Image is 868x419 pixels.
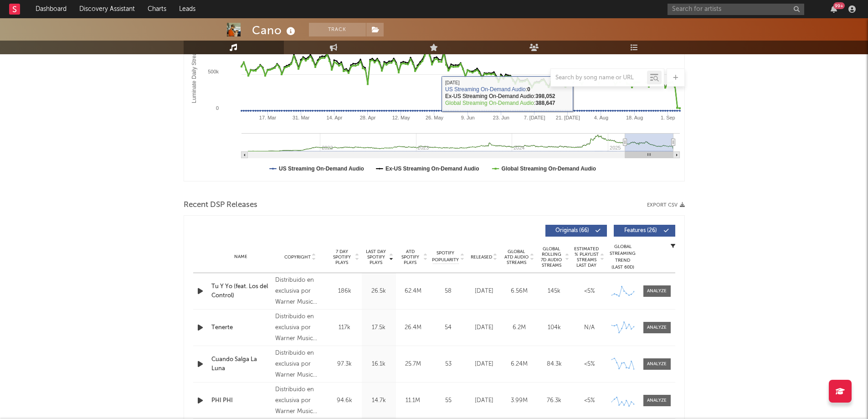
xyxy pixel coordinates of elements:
div: <5% [574,360,605,369]
text: 9. Jun [461,115,474,120]
div: [DATE] [469,287,499,296]
div: [DATE] [469,396,499,405]
input: Search by song name or URL [551,74,647,82]
span: Last Day Spotify Plays [364,249,388,265]
span: Global Rolling 7D Audio Streams [539,246,564,268]
text: 14. Apr [326,115,342,120]
div: 94.6k [330,396,360,405]
div: Cano [252,23,298,38]
text: Global Streaming On-Demand Audio [501,166,596,172]
div: 62.4M [398,287,428,296]
span: Global ATD Audio Streams [504,249,529,265]
div: 145k [539,287,570,296]
a: Tenerte [211,323,271,332]
div: Distribuido en exclusiva por Warner Music Spain, S.L, © 2021 [PERSON_NAME] [275,275,325,308]
div: 76.3k [539,396,570,405]
div: 55 [432,396,464,405]
a: Cuando Salga La Luna [211,355,271,373]
div: 6.24M [504,360,534,369]
div: 58 [432,287,464,296]
div: 104k [539,323,570,332]
div: 117k [330,323,360,332]
a: Tu Y Yo (feat. Los del Control) [211,282,271,300]
text: Luminate Daily Streams [190,45,197,103]
div: 84.3k [539,360,570,369]
div: N/A [574,323,605,332]
div: 26.4M [398,323,428,332]
button: Features(26) [614,225,675,237]
div: 17.5k [364,323,394,332]
div: Distribuido en exclusiva por Warner Music Spain, S.L, © 2023 [PERSON_NAME] [275,384,325,417]
span: Copyright [284,254,311,260]
div: Distribuido en exclusiva por Warner Music Spain, S.L, © 2023 [PERSON_NAME] [275,311,325,344]
input: Search for artists [668,4,804,15]
span: Released [471,254,492,260]
text: 17. Mar [259,115,276,120]
button: Export CSV [647,202,685,208]
div: 14.7k [364,396,394,405]
div: 3.99M [504,396,534,405]
text: 4. Aug [594,115,608,120]
text: 18. Aug [626,115,642,120]
div: Distribuido en exclusiva por Warner Music Spain, S.L, © 2023 [PERSON_NAME] [275,348,325,381]
text: 28. Apr [360,115,375,120]
button: Track [309,23,366,36]
span: ATD Spotify Plays [398,249,422,265]
div: 26.5k [364,287,394,296]
div: 53 [432,360,464,369]
button: 99+ [831,5,837,13]
div: 97.3k [330,360,360,369]
div: <5% [574,396,605,405]
div: [DATE] [469,323,499,332]
span: Originals ( 66 ) [551,228,593,233]
span: Spotify Popularity [432,250,459,264]
span: Recent DSP Releases [184,200,257,211]
button: Originals(66) [545,225,607,237]
text: 21. [DATE] [555,115,580,120]
text: 0 [216,105,218,111]
div: <5% [574,287,605,296]
text: US Streaming On-Demand Audio [279,166,364,172]
text: Ex-US Streaming On-Demand Audio [385,166,479,172]
div: 6.56M [504,287,534,296]
text: 7. [DATE] [524,115,545,120]
div: Global Streaming Trend (Last 60D) [609,243,637,271]
a: PHI PHI [211,396,271,405]
text: 23. Jun [493,115,509,120]
span: Features ( 26 ) [620,228,662,233]
div: 6.2M [504,323,534,332]
text: 12. May [392,115,410,120]
span: Estimated % Playlist Streams Last Day [574,246,599,268]
text: 31. Mar [293,115,310,120]
div: 99 + [833,2,845,9]
div: 186k [330,287,360,296]
text: 26. May [425,115,443,120]
div: 11.1M [398,396,428,405]
div: 16.1k [364,360,394,369]
div: 25.7M [398,360,428,369]
div: [DATE] [469,360,499,369]
div: 54 [432,323,464,332]
text: 1. Sep [660,115,675,120]
div: Name [211,253,271,260]
span: 7 Day Spotify Plays [330,249,354,265]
